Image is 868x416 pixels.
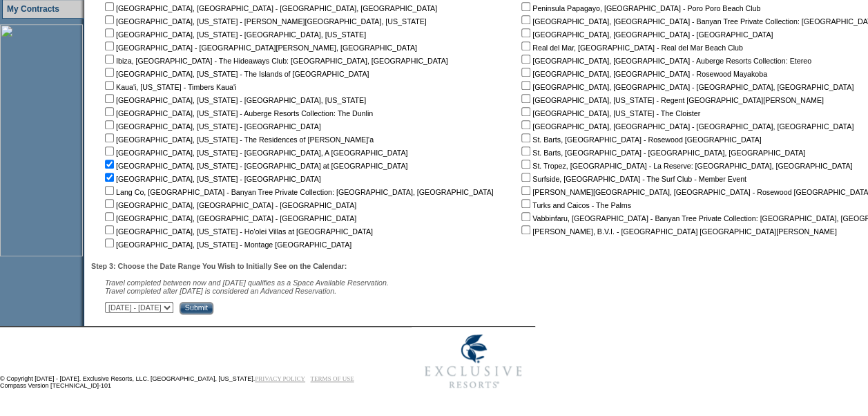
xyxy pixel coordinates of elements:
[105,287,336,295] nobr: Travel completed after [DATE] is considered an Advanced Reservation.
[102,188,494,196] nobr: Lang Co, [GEOGRAPHIC_DATA] - Banyan Tree Private Collection: [GEOGRAPHIC_DATA], [GEOGRAPHIC_DATA]
[102,175,321,183] nobr: [GEOGRAPHIC_DATA], [US_STATE] - [GEOGRAPHIC_DATA]
[519,70,767,78] nobr: [GEOGRAPHIC_DATA], [GEOGRAPHIC_DATA] - Rosewood Mayakoba
[412,327,535,396] img: Exclusive Resorts
[102,109,373,117] nobr: [GEOGRAPHIC_DATA], [US_STATE] - Auberge Resorts Collection: The Dunlin
[102,83,236,91] nobr: Kaua'i, [US_STATE] - Timbers Kaua'i
[255,375,305,382] a: PRIVACY POLICY
[91,262,347,270] b: Step 3: Choose the Date Range You Wish to Initially See on the Calendar:
[102,17,427,26] nobr: [GEOGRAPHIC_DATA], [US_STATE] - [PERSON_NAME][GEOGRAPHIC_DATA], [US_STATE]
[102,122,321,131] nobr: [GEOGRAPHIC_DATA], [US_STATE] - [GEOGRAPHIC_DATA]
[519,175,746,183] nobr: Surfside, [GEOGRAPHIC_DATA] - The Surf Club - Member Event
[102,70,369,78] nobr: [GEOGRAPHIC_DATA], [US_STATE] - The Islands of [GEOGRAPHIC_DATA]
[519,135,761,144] nobr: St. Barts, [GEOGRAPHIC_DATA] - Rosewood [GEOGRAPHIC_DATA]
[180,302,213,314] input: Submit
[519,4,760,12] nobr: Peninsula Papagayo, [GEOGRAPHIC_DATA] - Poro Poro Beach Club
[102,162,407,170] nobr: [GEOGRAPHIC_DATA], [US_STATE] - [GEOGRAPHIC_DATA] at [GEOGRAPHIC_DATA]
[519,57,811,65] nobr: [GEOGRAPHIC_DATA], [GEOGRAPHIC_DATA] - Auberge Resorts Collection: Etereo
[519,227,837,236] nobr: [PERSON_NAME], B.V.I. - [GEOGRAPHIC_DATA] [GEOGRAPHIC_DATA][PERSON_NAME]
[102,57,448,65] nobr: Ibiza, [GEOGRAPHIC_DATA] - The Hideaways Club: [GEOGRAPHIC_DATA], [GEOGRAPHIC_DATA]
[102,96,366,104] nobr: [GEOGRAPHIC_DATA], [US_STATE] - [GEOGRAPHIC_DATA], [US_STATE]
[105,278,389,287] span: Travel completed between now and [DATE] qualifies as a Space Available Reservation.
[519,162,852,170] nobr: St. Tropez, [GEOGRAPHIC_DATA] - La Reserve: [GEOGRAPHIC_DATA], [GEOGRAPHIC_DATA]
[102,214,356,223] nobr: [GEOGRAPHIC_DATA], [GEOGRAPHIC_DATA] - [GEOGRAPHIC_DATA]
[519,201,631,209] nobr: Turks and Caicos - The Palms
[311,375,354,382] a: TERMS OF USE
[519,44,743,52] nobr: Real del Mar, [GEOGRAPHIC_DATA] - Real del Mar Beach Club
[7,4,59,14] a: My Contracts
[102,4,437,12] nobr: [GEOGRAPHIC_DATA], [GEOGRAPHIC_DATA] - [GEOGRAPHIC_DATA], [GEOGRAPHIC_DATA]
[519,96,824,104] nobr: [GEOGRAPHIC_DATA], [US_STATE] - Regent [GEOGRAPHIC_DATA][PERSON_NAME]
[102,44,417,52] nobr: [GEOGRAPHIC_DATA] - [GEOGRAPHIC_DATA][PERSON_NAME], [GEOGRAPHIC_DATA]
[519,109,700,117] nobr: [GEOGRAPHIC_DATA], [US_STATE] - The Cloister
[102,30,366,39] nobr: [GEOGRAPHIC_DATA], [US_STATE] - [GEOGRAPHIC_DATA], [US_STATE]
[102,149,407,157] nobr: [GEOGRAPHIC_DATA], [US_STATE] - [GEOGRAPHIC_DATA], A [GEOGRAPHIC_DATA]
[102,227,373,236] nobr: [GEOGRAPHIC_DATA], [US_STATE] - Ho'olei Villas at [GEOGRAPHIC_DATA]
[519,83,853,91] nobr: [GEOGRAPHIC_DATA], [GEOGRAPHIC_DATA] - [GEOGRAPHIC_DATA], [GEOGRAPHIC_DATA]
[519,30,773,39] nobr: [GEOGRAPHIC_DATA], [GEOGRAPHIC_DATA] - [GEOGRAPHIC_DATA]
[102,240,351,249] nobr: [GEOGRAPHIC_DATA], [US_STATE] - Montage [GEOGRAPHIC_DATA]
[519,122,853,131] nobr: [GEOGRAPHIC_DATA], [GEOGRAPHIC_DATA] - [GEOGRAPHIC_DATA], [GEOGRAPHIC_DATA]
[102,135,374,144] nobr: [GEOGRAPHIC_DATA], [US_STATE] - The Residences of [PERSON_NAME]'a
[519,149,805,157] nobr: St. Barts, [GEOGRAPHIC_DATA] - [GEOGRAPHIC_DATA], [GEOGRAPHIC_DATA]
[102,201,356,209] nobr: [GEOGRAPHIC_DATA], [GEOGRAPHIC_DATA] - [GEOGRAPHIC_DATA]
